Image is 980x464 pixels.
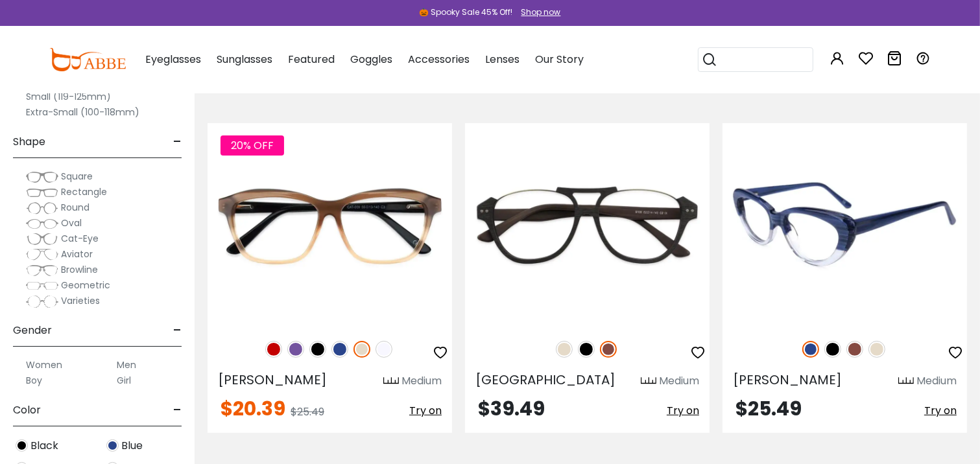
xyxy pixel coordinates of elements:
span: Eyeglasses [145,52,201,67]
img: Red [265,341,282,358]
img: Blue [802,341,819,358]
img: size ruler [383,377,399,386]
span: [PERSON_NAME] [733,371,842,389]
img: Browline.png [26,264,58,277]
span: Color [13,395,41,426]
div: Medium [916,373,957,389]
span: Try on [409,403,442,418]
span: - [173,315,182,346]
span: Rectangle [61,185,107,198]
span: Lenses [485,52,520,67]
label: Extra-Small (100-118mm) [26,104,139,120]
img: size ruler [641,377,656,386]
span: Try on [924,403,957,418]
label: Girl [117,373,131,388]
span: Browline [61,263,98,276]
label: Small (119-125mm) [26,89,111,104]
span: [GEOGRAPHIC_DATA] [475,371,615,389]
span: Square [61,170,93,183]
div: 🎃 Spooky Sale 45% Off! [420,6,513,18]
span: Shape [13,126,45,157]
span: - [173,395,182,426]
img: Square.png [26,170,58,183]
img: Cat-Eye.png [26,233,58,246]
span: Aviator [61,248,93,261]
img: Cream [353,341,370,358]
div: Shop now [521,6,561,18]
span: Featured [288,52,335,67]
img: Cream [556,341,573,358]
img: Brown Ocean Gate - Combination ,Universal Bridge Fit [465,123,710,327]
img: Purple [287,341,304,358]
img: size ruler [898,377,914,386]
label: Boy [26,373,42,388]
button: Try on [924,399,957,423]
button: Try on [409,399,442,423]
img: Aviator.png [26,248,58,261]
span: Geometric [61,279,110,292]
span: Try on [667,403,699,418]
img: Black [16,439,28,452]
img: Black [578,341,595,358]
span: Cat-Eye [61,232,99,245]
span: Varieties [61,294,100,307]
span: Gender [13,315,52,346]
a: Shop now [515,6,561,17]
img: Cream Sonia - Acetate ,Eyeglasses [208,123,452,327]
span: Accessories [408,52,470,67]
span: $25.49 [735,395,802,423]
div: Medium [659,373,699,389]
span: Our Story [535,52,584,67]
img: Round.png [26,202,58,215]
img: Black [309,341,326,358]
img: abbeglasses.com [49,48,126,71]
span: Sunglasses [217,52,272,67]
img: Brown [846,341,863,358]
img: Brown [600,341,617,358]
span: Black [30,438,58,454]
span: Oval [61,216,82,229]
div: Medium [401,373,442,389]
label: Women [26,357,62,373]
span: - [173,126,182,157]
img: Oval.png [26,217,58,230]
span: [PERSON_NAME] [218,371,327,389]
span: Blue [121,438,143,454]
img: Blue Stella - Acetate ,Universal Bridge Fit [723,123,967,327]
img: Rectangle.png [26,186,58,199]
img: Varieties.png [26,295,58,308]
span: $20.39 [221,395,285,423]
span: 20% OFF [221,135,284,156]
img: Blue [106,439,119,452]
label: Men [117,357,136,373]
span: $39.49 [478,395,545,423]
span: $25.49 [291,404,324,419]
img: Geometric.png [26,279,58,292]
img: Translucent [376,341,392,358]
img: Blue [331,341,348,358]
button: Try on [667,399,699,423]
img: Cream [868,341,885,358]
img: Black [824,341,841,358]
span: Goggles [350,52,392,67]
span: Round [61,201,90,214]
